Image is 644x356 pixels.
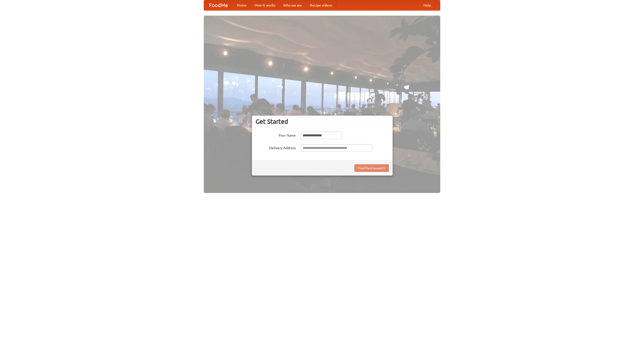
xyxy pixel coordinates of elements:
a: Help [419,0,435,10]
a: Who we are [279,0,306,10]
h3: Get Started [256,118,389,125]
a: Home [233,0,251,10]
a: Recipe videos [306,0,336,10]
button: Find Restaurants! [354,164,389,172]
label: Your Name [256,132,296,138]
label: Delivery Address [256,144,296,150]
a: FoodMe [204,0,233,10]
a: How it works [251,0,279,10]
